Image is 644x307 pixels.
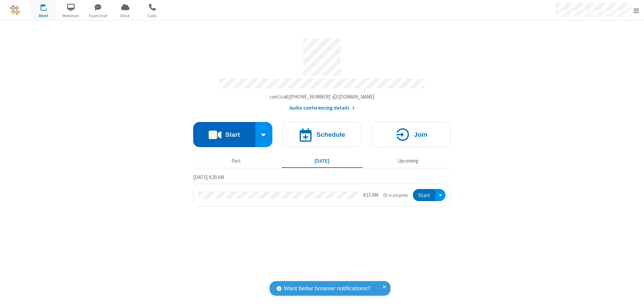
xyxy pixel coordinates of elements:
[86,13,111,19] span: Team Chat
[627,290,639,302] iframe: Chat
[58,13,84,19] span: Webinars
[10,5,20,15] img: QA Selenium DO NOT DELETE OR CHANGE
[383,192,408,198] em: in progress
[413,189,435,201] button: Start
[363,191,378,199] div: 9:15 AM
[284,284,370,293] span: Want better browser notifications?
[193,33,451,112] section: Account details
[31,13,56,19] span: Meet
[282,155,363,167] button: [DATE]
[193,122,255,147] button: Start
[193,173,451,207] section: Today's Meetings
[316,131,345,138] h4: Schedule
[289,104,355,112] button: Audio conferencing details
[225,131,240,138] h4: Start
[193,174,224,180] span: [DATE] 9:20 AM
[414,131,427,138] h4: Join
[270,94,375,100] span: Copy my meeting room link
[45,4,50,9] div: 1
[196,155,277,167] button: Past
[368,155,448,167] button: Upcoming
[255,122,273,147] div: Start conference options
[113,13,138,19] span: Drive
[372,122,451,147] button: Join
[435,189,445,201] div: Open menu
[270,93,375,101] button: Copy my meeting room linkCopy my meeting room link
[282,122,362,147] button: Schedule
[140,13,165,19] span: Calls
